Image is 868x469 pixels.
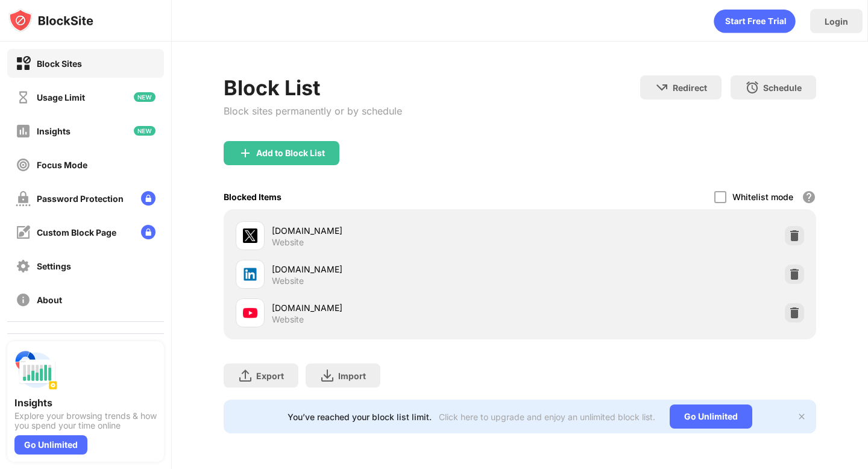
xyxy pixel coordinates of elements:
img: focus-off.svg [16,157,31,172]
div: Export [256,371,284,381]
img: push-insights.svg [14,348,58,392]
div: animation [714,9,796,33]
div: Go Unlimited [14,435,87,455]
div: Settings [37,261,71,271]
img: insights-off.svg [16,124,31,139]
div: Blocked Items [224,192,281,202]
img: customize-block-page-off.svg [16,225,31,240]
div: Website [272,237,304,248]
img: password-protection-off.svg [16,191,31,206]
img: about-off.svg [16,292,31,307]
div: Go Unlimited [670,404,752,429]
div: Website [272,314,304,325]
div: Website [272,275,304,286]
div: Schedule [763,83,802,93]
img: lock-menu.svg [141,191,156,206]
img: favicons [243,228,257,243]
div: [DOMAIN_NAME] [272,301,520,314]
div: Password Protection [37,194,124,204]
div: [DOMAIN_NAME] [272,224,520,237]
div: Focus Mode [37,160,87,170]
img: time-usage-off.svg [16,90,31,105]
div: Redirect [673,83,707,93]
div: Explore your browsing trends & how you spend your time online [14,411,157,430]
img: settings-off.svg [16,259,31,274]
div: About [37,295,62,305]
img: lock-menu.svg [141,225,156,239]
div: Insights [37,126,71,136]
div: Add to Block List [256,148,325,158]
div: Insights [14,397,157,409]
img: block-on.svg [16,56,31,71]
div: Import [338,371,366,381]
img: x-button.svg [797,412,807,421]
img: new-icon.svg [134,126,156,136]
div: Click here to upgrade and enjoy an unlimited block list. [439,412,655,422]
div: Whitelist mode [732,192,793,202]
div: You’ve reached your block list limit. [288,412,432,422]
img: favicons [243,267,257,282]
div: Usage Limit [37,92,85,102]
div: Custom Block Page [37,227,116,238]
div: Block sites permanently or by schedule [224,105,402,117]
div: [DOMAIN_NAME] [272,263,520,275]
img: new-icon.svg [134,92,156,102]
div: Block List [224,75,402,100]
div: Block Sites [37,58,82,69]
div: Login [825,16,848,27]
img: logo-blocksite.svg [8,8,93,33]
img: favicons [243,306,257,320]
